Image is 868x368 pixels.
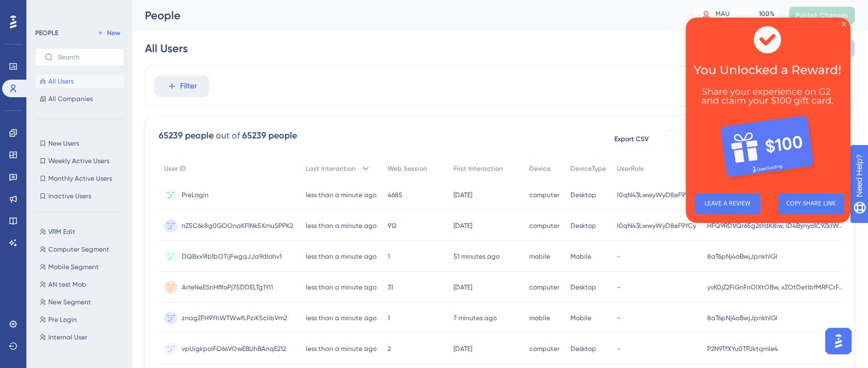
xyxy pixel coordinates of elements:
button: New Users [35,137,124,150]
time: [DATE] [453,222,472,230]
div: PEOPLE [35,29,58,37]
time: [DATE] [453,345,472,353]
button: Export CSV [604,130,659,148]
span: mobile [529,314,550,322]
span: Filter [180,80,197,93]
time: 51 minutes ago [453,253,500,260]
span: Mobile Segment [48,263,99,271]
span: - [617,314,620,322]
time: less than a minute ago [306,345,377,353]
span: 1 [388,252,390,261]
button: Available Attributes (13) [665,130,841,148]
span: Need Help? [26,3,69,16]
span: New [107,29,120,37]
button: Filter [154,75,209,97]
span: New Segment [48,298,91,306]
span: 8aT6pNj4oBwjJpnkhlGl [707,314,777,322]
span: - [617,283,620,292]
div: All Users [145,41,188,56]
div: 65239 people [242,129,297,142]
span: ArfeNeESnHflfoPj75DDELTg1Yl1 [182,283,273,292]
button: Mobile Segment [35,260,131,274]
span: User ID [164,164,186,173]
span: - [617,252,620,261]
button: All Companies [35,92,124,105]
button: Computer Segment [35,243,131,256]
time: less than a minute ago [306,283,377,291]
div: 65239 people [159,129,214,142]
span: Desktop [570,191,596,199]
button: Inactive Users [35,189,124,203]
button: LEAVE A REVIEW [9,176,75,197]
div: Close Preview [156,4,160,9]
span: Pre Login [48,315,77,324]
span: Web Session [388,164,427,173]
span: First Interaction [453,164,503,173]
time: less than a minute ago [306,253,377,260]
span: mobile [529,252,550,261]
time: [DATE] [453,191,472,199]
div: MAU [715,9,730,18]
button: VRM Edit [35,225,131,238]
time: less than a minute ago [306,314,377,322]
button: All Users [35,75,124,88]
span: Desktop [570,283,596,292]
span: VRM Edit [48,227,75,236]
span: Desktop [570,344,596,353]
span: Desktop [570,221,596,230]
span: New Users [48,139,79,148]
span: Export CSV [614,135,649,143]
span: Publish Changes [796,11,848,20]
time: less than a minute ago [306,191,377,199]
span: l0qN43LwwyWyD8eF9YCy [617,191,696,199]
span: DeviceType [570,164,606,173]
span: DQBxx9lb1bOTijFwgqJJa9dlohv1 [182,252,282,261]
span: Mobile [570,314,591,322]
span: Internal User [48,333,87,342]
span: 1 [388,314,390,322]
span: vpUigkpolFO6sVOwEBUhBAnqE212 [182,344,286,353]
span: 31 [388,283,393,292]
span: 4685 [388,191,402,199]
span: HFQ9RDVQr65g2sYdK8iw, iD4Bynyo1C9ZkIWspkjT, RnjQQA74rETJZPoi2XY1, SNp5NSt2sNYOHV9ydYf1, SNp5NSt2s... [707,221,844,230]
button: Pre Login [35,313,131,326]
span: Inactive Users [48,192,91,200]
time: less than a minute ago [306,222,377,230]
span: Mobile [570,252,591,261]
span: Computer Segment [48,245,109,254]
button: Monthly Active Users [35,172,124,185]
button: Internal User [35,331,131,344]
span: PreLogin [182,191,209,199]
span: 2 [388,344,391,353]
button: COPY SHARE LINK [92,176,158,197]
span: Last Interaction [306,164,356,173]
span: l0qN43LwwyWyD8eF9YCy [617,221,696,230]
input: Search [58,53,115,61]
span: nZ5C6k8g0GOOnaKFlNk5XmuSPPK2 [182,221,293,230]
time: 7 minutes ago [453,314,497,322]
span: Monthly Active Users [48,174,112,183]
span: computer [529,283,559,292]
span: - [617,344,620,353]
span: computer [529,344,559,353]
button: New Segment [35,295,131,309]
div: 100 % [759,9,775,18]
button: Publish Changes [789,7,855,24]
span: 912 [388,221,396,230]
button: AN test Mob [35,278,131,291]
button: Weekly Active Users [35,154,124,168]
span: AN test Mob [48,280,86,289]
span: All Users [48,77,74,86]
span: Weekly Active Users [48,157,109,165]
span: P2N9TfXYu0TPJktqmle4 [707,344,778,353]
span: 8aT6pNj4oBwjJpnkhlGl [707,252,777,261]
span: computer [529,191,559,199]
span: All Companies [48,94,93,103]
div: People [145,8,665,23]
span: computer [529,221,559,230]
span: znagZFH9YhWTWwfLPziK5cIibVm2 [182,314,287,322]
time: [DATE] [453,283,472,291]
div: out of [216,129,240,142]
